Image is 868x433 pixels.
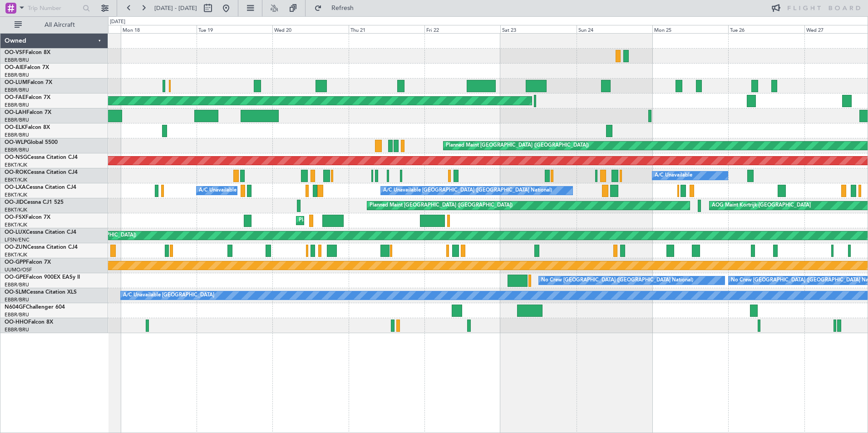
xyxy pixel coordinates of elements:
[5,162,27,168] a: EBKT/KJK
[5,80,27,85] span: OO-LUM
[5,215,25,220] span: OO-FSX
[5,281,29,288] a: EBBR/BRU
[324,5,362,11] span: Refresh
[5,251,27,258] a: EBKT/KJK
[5,155,27,160] span: OO-NSG
[5,65,24,70] span: OO-AIE
[655,169,692,182] div: A/C Unavailable
[310,1,365,15] button: Refresh
[5,147,29,153] a: EBBR/BRU
[5,155,78,160] a: OO-NSGCessna Citation CJ4
[500,25,576,33] div: Sat 23
[5,57,29,64] a: EBBR/BRU
[272,25,348,33] div: Wed 20
[5,95,25,100] span: OO-FAE
[5,230,76,235] a: OO-LUXCessna Citation CJ4
[5,266,32,273] a: UUMO/OSF
[5,95,50,100] a: OO-FAEFalcon 7X
[5,320,28,325] span: OO-HHO
[446,139,589,153] div: Planned Maint [GEOGRAPHIC_DATA] ([GEOGRAPHIC_DATA])
[197,25,272,33] div: Tue 19
[5,230,26,235] span: OO-LUX
[5,200,24,205] span: OO-JID
[5,132,29,138] a: EBBR/BRU
[5,170,27,175] span: OO-ROK
[5,305,65,310] a: N604GFChallenger 604
[5,50,50,55] a: OO-VSFFalcon 8X
[5,207,27,213] a: EBKT/KJK
[5,140,58,145] a: OO-WLPGlobal 5500
[5,110,26,115] span: OO-LAH
[5,200,64,205] a: OO-JIDCessna CJ1 525
[123,289,214,302] div: A/C Unavailable [GEOGRAPHIC_DATA]
[349,25,424,33] div: Thu 21
[383,184,552,197] div: A/C Unavailable [GEOGRAPHIC_DATA] ([GEOGRAPHIC_DATA] National)
[652,25,728,33] div: Mon 25
[728,25,804,33] div: Tue 26
[5,65,49,70] a: OO-AIEFalcon 7X
[5,275,80,280] a: OO-GPEFalcon 900EX EASy II
[5,102,29,108] a: EBBR/BRU
[5,296,29,303] a: EBBR/BRU
[5,326,29,333] a: EBBR/BRU
[5,72,29,79] a: EBBR/BRU
[121,25,197,33] div: Mon 18
[5,305,26,310] span: N604GF
[5,320,53,325] a: OO-HHOFalcon 8X
[5,140,27,145] span: OO-WLP
[577,25,652,33] div: Sun 24
[5,110,51,115] a: OO-LAHFalcon 7X
[5,185,76,190] a: OO-LXACessna Citation CJ4
[712,199,811,212] div: AOG Maint Kortrijk-[GEOGRAPHIC_DATA]
[5,87,29,93] a: EBBR/BRU
[541,274,693,287] div: No Crew [GEOGRAPHIC_DATA] ([GEOGRAPHIC_DATA] National)
[424,25,500,33] div: Fri 22
[5,125,50,130] a: OO-ELKFalcon 8X
[5,80,52,85] a: OO-LUMFalcon 7X
[5,311,29,318] a: EBBR/BRU
[5,236,30,243] a: LFSN/ENC
[5,192,27,198] a: EBKT/KJK
[370,199,513,212] div: Planned Maint [GEOGRAPHIC_DATA] ([GEOGRAPHIC_DATA])
[299,214,404,227] div: Planned Maint Kortrijk-[GEOGRAPHIC_DATA]
[5,125,25,130] span: OO-ELK
[110,18,125,26] div: [DATE]
[5,215,50,220] a: OO-FSXFalcon 7X
[5,117,29,123] a: EBBR/BRU
[5,221,27,228] a: EBKT/KJK
[5,170,78,175] a: OO-ROKCessna Citation CJ4
[5,185,26,190] span: OO-LXA
[5,245,27,250] span: OO-ZUN
[5,290,26,295] span: OO-SLM
[5,275,26,280] span: OO-GPE
[5,245,78,250] a: OO-ZUNCessna Citation CJ4
[28,1,80,15] input: Trip Number
[5,50,25,55] span: OO-VSF
[5,290,77,295] a: OO-SLMCessna Citation XLS
[154,4,197,12] span: [DATE] - [DATE]
[5,177,27,183] a: EBKT/KJK
[199,184,368,197] div: A/C Unavailable [GEOGRAPHIC_DATA] ([GEOGRAPHIC_DATA] National)
[24,22,96,28] span: All Aircraft
[10,18,99,32] button: All Aircraft
[5,260,26,265] span: OO-GPP
[5,260,51,265] a: OO-GPPFalcon 7X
